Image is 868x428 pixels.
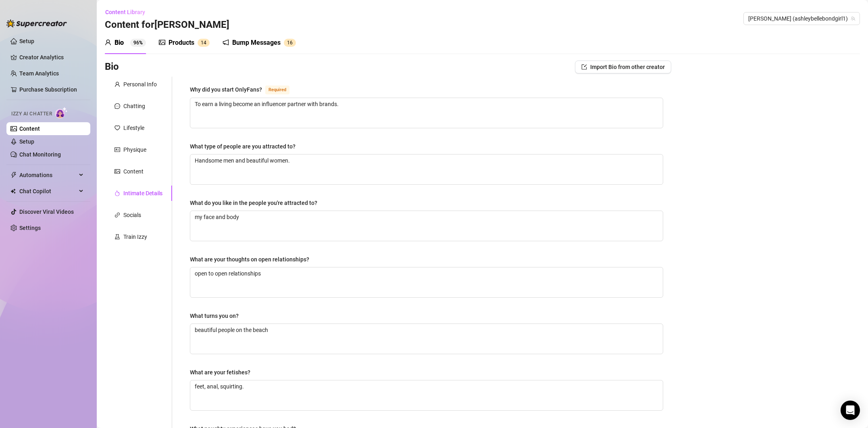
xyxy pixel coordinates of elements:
[190,311,244,320] label: What turns you on?
[123,167,144,176] div: Content
[19,138,34,145] a: Setup
[284,39,296,47] sup: 16
[11,110,52,118] span: Izzy AI Chatter
[123,123,144,132] div: Lifestyle
[10,188,16,194] img: Chat Copilot
[190,267,663,297] textarea: What are your thoughts on open relationships?
[19,209,74,215] a: Discover Viral Videos
[55,107,68,119] img: AI Chatter
[114,81,120,87] span: user
[105,61,119,73] h3: Bio
[105,9,145,15] span: Content Library
[581,64,587,70] span: import
[190,85,262,94] div: Why did you start OnlyFans?
[114,169,120,174] span: picture
[123,145,146,154] div: Physique
[290,40,293,46] span: 6
[19,125,40,132] a: Content
[204,40,206,46] span: 4
[19,83,84,96] a: Purchase Subscription
[114,103,120,109] span: message
[190,211,663,241] textarea: What do you like in the people you're attracted to?
[575,61,671,73] button: Import Bio from other creator
[19,185,77,198] span: Chat Copilot
[169,38,194,48] div: Products
[105,19,229,31] h3: Content for [PERSON_NAME]
[105,39,111,46] span: user
[19,225,41,231] a: Settings
[201,40,204,46] span: 1
[123,232,147,241] div: Train Izzy
[19,51,84,64] a: Creator Analytics
[190,142,301,151] label: What type of people are you attracted to?
[19,38,34,44] a: Setup
[159,39,165,46] span: picture
[190,368,256,377] label: What are your fetishes?
[190,368,250,377] div: What are your fetishes?
[190,142,296,151] div: What type of people are you attracted to?
[123,189,162,198] div: Intimate Details
[223,39,229,46] span: notification
[19,169,77,182] span: Automations
[6,19,67,27] img: logo-BBDzfeDw.svg
[114,190,120,196] span: fire
[123,102,145,111] div: Chatting
[851,16,856,21] span: team
[114,125,120,131] span: heart
[190,85,298,94] label: Why did you start OnlyFans?
[190,98,663,128] textarea: Why did you start OnlyFans?
[198,39,210,47] sup: 14
[190,198,317,207] div: What do you like in the people you're attracted to?
[114,147,120,152] span: idcard
[114,212,120,218] span: link
[114,38,124,48] div: Bio
[287,40,290,46] span: 1
[190,255,309,264] div: What are your thoughts on open relationships?
[123,80,157,89] div: Personal Info
[190,255,315,264] label: What are your thoughts on open relationships?
[105,6,152,19] button: Content Library
[190,198,323,207] label: What do you like in the people you're attracted to?
[19,151,61,158] a: Chat Monitoring
[748,13,855,25] span: ashley (ashleybellebondgirl1)
[190,154,663,184] textarea: What type of people are you attracted to?
[190,324,663,354] textarea: What turns you on?
[841,401,860,420] div: Open Intercom Messenger
[123,211,141,219] div: Socials
[19,70,59,77] a: Team Analytics
[232,38,281,48] div: Bump Messages
[190,311,239,320] div: What turns you on?
[590,64,665,70] span: Import Bio from other creator
[10,172,17,178] span: thunderbolt
[265,86,289,94] span: Required
[114,234,120,240] span: experiment
[190,380,663,410] textarea: What are your fetishes?
[130,39,146,47] sup: 96%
